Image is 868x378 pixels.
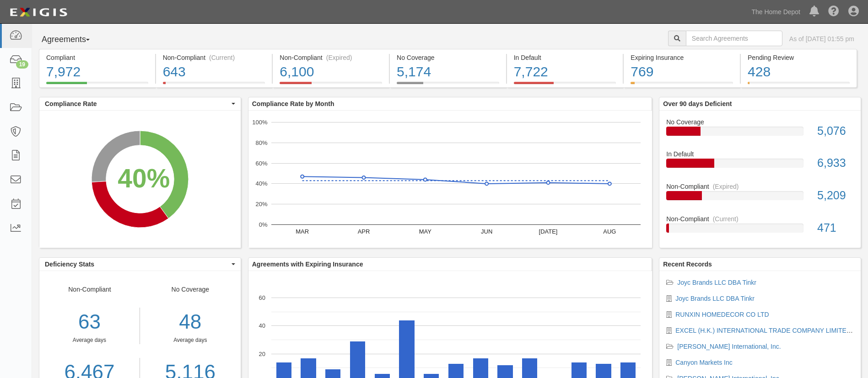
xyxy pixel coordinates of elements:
[789,34,854,43] div: As of [DATE] 01:55 pm
[7,4,70,21] img: logo-5460c22ac91f19d4615b14bd174203de0afe785f0fc80cf4dbbc73dc1793850b.png
[156,82,272,89] a: Non-Compliant(Current)643
[259,221,267,228] text: 0%
[39,31,108,49] button: Agreements
[163,62,265,82] div: 643
[397,53,499,62] div: No Coverage
[252,100,334,107] b: Compliance Rate by Month
[741,82,857,89] a: Pending Review428
[481,228,492,235] text: JUN
[419,228,431,235] text: MAY
[675,311,769,318] a: RUNXIN HOMEDECOR CO LTD
[514,53,616,62] div: In Default
[259,350,265,357] text: 20
[45,99,229,108] span: Compliance Rate
[624,82,740,89] a: Expiring Insurance769
[686,31,782,46] input: Search Agreements
[659,214,861,224] div: Non-Compliant
[675,295,755,302] a: Joyc Brands LLC DBA Tinkr
[255,201,267,208] text: 20%
[259,322,265,329] text: 40
[397,62,499,82] div: 5,174
[666,214,854,240] a: Non-Compliant(Current)471
[663,261,712,268] b: Recent Records
[209,53,235,62] div: (Current)
[255,160,267,166] text: 60%
[810,155,861,171] div: 6,933
[46,62,148,82] div: 7,972
[46,53,148,62] div: Compliant
[507,82,623,89] a: In Default7,722
[39,82,155,89] a: Compliant7,972
[539,228,557,235] text: [DATE]
[248,111,652,248] svg: A chart.
[748,62,850,82] div: 428
[45,260,229,269] span: Deficiency Stats
[39,308,140,336] div: 63
[675,359,733,366] a: Canyon Markets Inc
[390,82,506,89] a: No Coverage5,174
[118,160,170,197] div: 40%
[666,117,854,150] a: No Coverage5,076
[39,97,241,110] button: Compliance Rate
[357,228,370,235] text: APR
[666,182,854,214] a: Non-Compliant(Expired)5,209
[273,82,389,89] a: Non-Compliant(Expired)6,100
[603,228,616,235] text: AUG
[252,261,363,268] b: Agreements with Expiring Insurance
[810,123,861,139] div: 5,076
[326,53,352,62] div: (Expired)
[810,220,861,236] div: 471
[659,149,861,159] div: In Default
[631,53,733,62] div: Expiring Insurance
[748,53,850,62] div: Pending Review
[747,3,805,21] a: The Home Depot
[39,258,241,271] button: Deficiency Stats
[666,149,854,182] a: In Default6,933
[280,62,382,82] div: 6,100
[252,119,268,126] text: 100%
[659,182,861,191] div: Non-Compliant
[259,294,265,301] text: 60
[713,182,739,191] div: (Expired)
[631,62,733,82] div: 769
[255,139,267,146] text: 80%
[296,228,309,235] text: MAR
[147,308,234,336] div: 48
[677,279,756,286] a: Joyc Brands LLC DBA Tinkr
[16,60,28,69] div: 19
[280,53,382,62] div: Non-Compliant (Expired)
[514,62,616,82] div: 7,722
[39,111,241,248] svg: A chart.
[663,100,732,107] b: Over 90 days Deficient
[810,187,861,204] div: 5,209
[828,6,839,17] i: Help Center - Complianz
[147,336,234,344] div: Average days
[163,53,265,62] div: Non-Compliant (Current)
[255,180,267,187] text: 40%
[659,117,861,127] div: No Coverage
[677,343,781,350] a: [PERSON_NAME] International, Inc.
[39,336,140,344] div: Average days
[713,214,739,224] div: (Current)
